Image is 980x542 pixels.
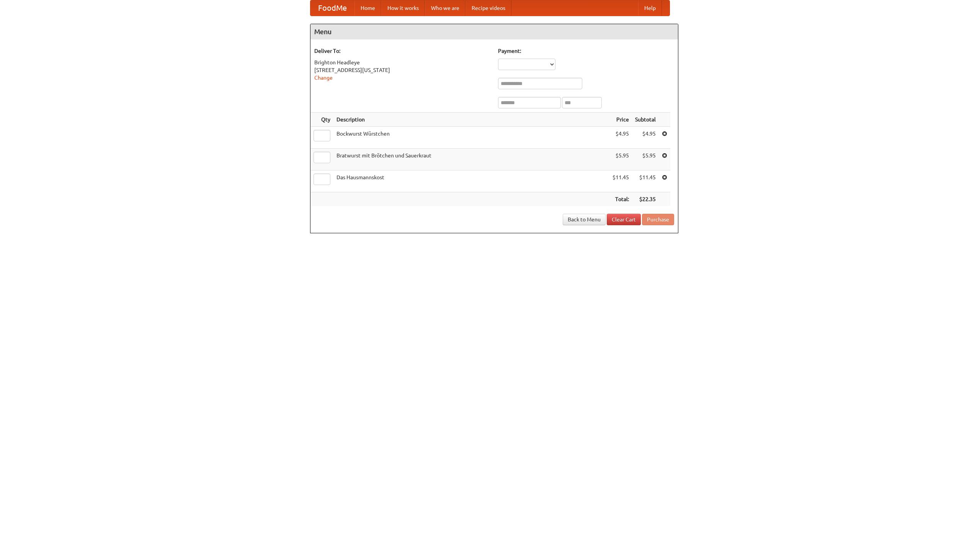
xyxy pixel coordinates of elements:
[642,214,674,225] button: Purchase
[607,214,641,225] a: Clear Cart
[632,170,659,192] td: $11.45
[310,24,678,39] h4: Menu
[632,149,659,170] td: $5.95
[425,0,465,16] a: Who we are
[498,47,674,55] h5: Payment:
[609,127,632,149] td: $4.95
[465,0,511,16] a: Recipe videos
[314,75,333,81] a: Change
[381,0,425,16] a: How it works
[609,149,632,170] td: $5.95
[609,113,632,127] th: Price
[609,192,632,206] th: Total:
[563,214,606,225] a: Back to Menu
[333,113,609,127] th: Description
[333,149,609,170] td: Bratwurst mit Brötchen und Sauerkraut
[354,0,381,16] a: Home
[314,47,490,55] h5: Deliver To:
[632,127,659,149] td: $4.95
[314,59,490,66] div: Brighton Headleye
[632,192,659,206] th: $22.35
[314,66,490,74] div: [STREET_ADDRESS][US_STATE]
[310,0,354,16] a: FoodMe
[333,127,609,149] td: Bockwurst Würstchen
[310,113,333,127] th: Qty
[632,113,659,127] th: Subtotal
[609,170,632,192] td: $11.45
[333,170,609,192] td: Das Hausmannskost
[638,0,662,16] a: Help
